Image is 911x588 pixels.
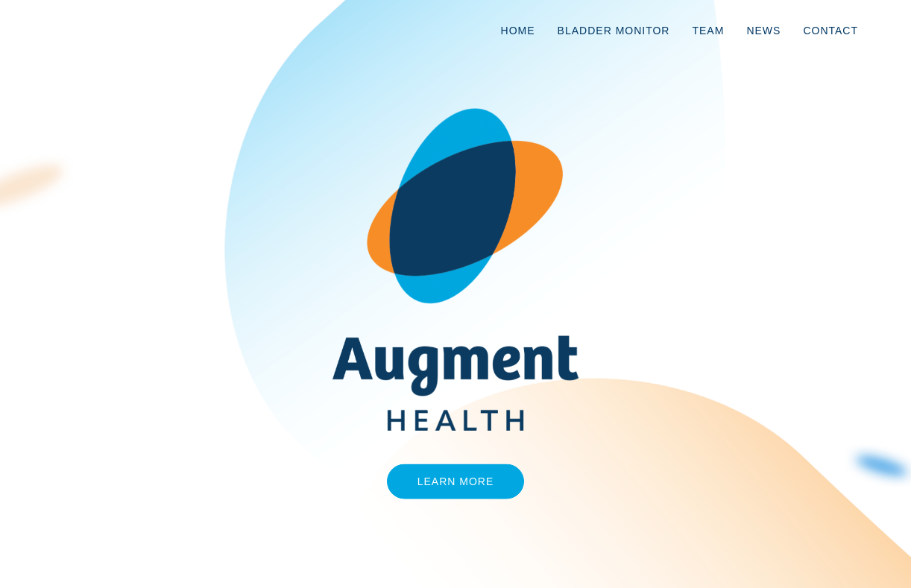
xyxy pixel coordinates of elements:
[321,108,590,431] img: AugmentHealth_FullColor_Transparent.png
[387,464,525,499] a: Learn More
[546,6,681,55] a: Bladder Monitor
[681,6,735,55] a: Team
[735,6,792,55] a: News
[490,6,546,55] a: Home
[792,6,869,55] a: Contact
[42,25,101,39] img: logo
